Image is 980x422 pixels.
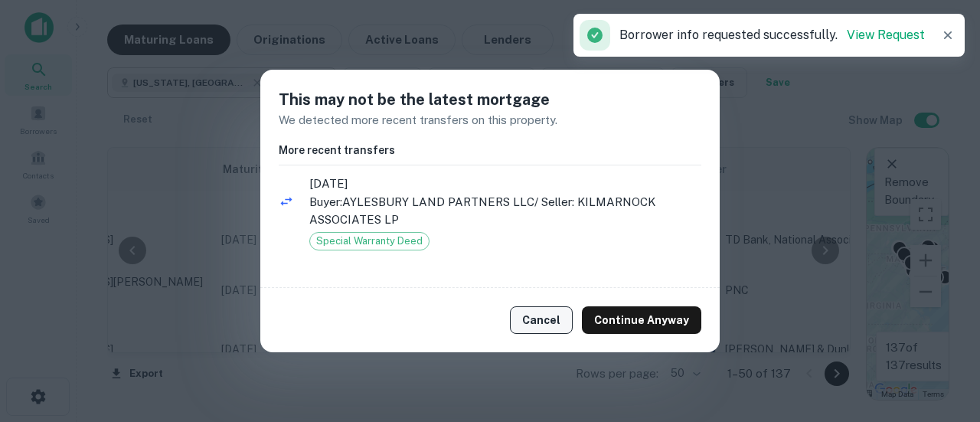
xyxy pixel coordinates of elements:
button: Cancel [510,306,573,334]
p: Buyer: AYLESBURY LAND PARTNERS LLC / Seller: KILMARNOCK ASSOCIATES LP [309,193,701,229]
iframe: Chat Widget [903,250,980,324]
p: We detected more recent transfers on this property. [279,111,701,129]
p: Borrower info requested successfully. [619,26,925,44]
button: Continue Anyway [582,306,701,334]
span: Special Warranty Deed [310,234,429,249]
h5: This may not be the latest mortgage [279,88,701,111]
h6: More recent transfers [279,142,701,159]
a: View Request [847,28,925,42]
div: Special Warranty Deed [309,232,430,250]
span: [DATE] [309,175,701,193]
